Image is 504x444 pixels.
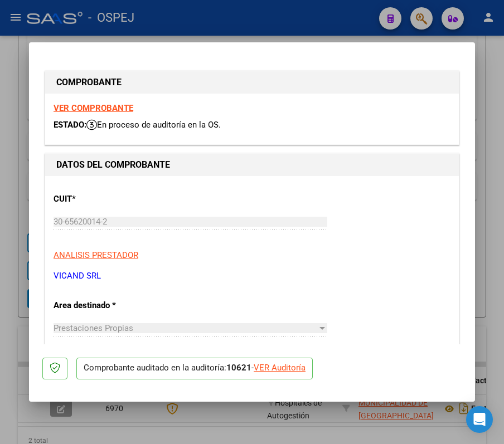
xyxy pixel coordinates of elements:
span: En proceso de auditoría en la OS. [86,120,221,130]
strong: COMPROBANTE [56,77,122,87]
a: VER COMPROBANTE [54,103,133,113]
div: Open Intercom Messenger [466,406,493,433]
p: VICAND SRL [54,270,450,282]
span: ANALISIS PRESTADOR [54,250,138,260]
span: Prestaciones Propias [54,323,133,333]
p: Area destinado * [54,299,173,312]
p: CUIT [54,193,173,206]
div: VER Auditoría [254,362,306,374]
span: ESTADO: [54,120,86,130]
strong: DATOS DEL COMPROBANTE [56,159,170,170]
strong: 10621 [226,363,251,373]
p: Comprobante auditado en la auditoría: - [76,358,313,379]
